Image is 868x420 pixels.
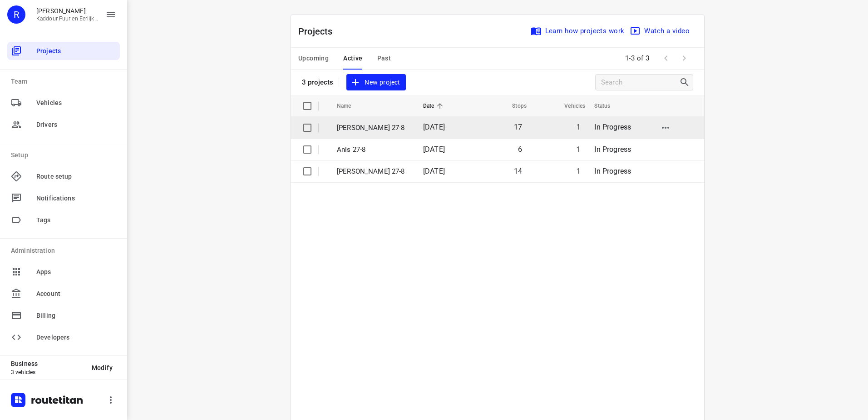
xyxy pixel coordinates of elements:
span: 6 [518,145,522,154]
div: Vehicles [7,94,120,112]
span: Previous Page [657,49,675,67]
div: Notifications [7,189,120,207]
span: In Progress [594,145,631,154]
span: [DATE] [423,123,445,131]
span: Vehicles [552,100,585,111]
span: Status [594,100,622,111]
span: Name [337,100,363,111]
div: Projects [7,42,120,60]
span: Drivers [36,120,116,130]
div: Billing [7,306,120,325]
p: Kaddour Puur en Eerlijk Vlees B.V. [36,15,98,22]
span: 1 [577,123,581,131]
p: Projects [298,25,340,38]
span: New project [352,77,400,88]
span: Vehicles [36,98,116,108]
p: [PERSON_NAME] 27-8 [337,123,409,133]
span: Account [36,289,116,299]
span: In Progress [594,123,631,131]
span: 1-3 of 3 [621,49,653,68]
span: In Progress [594,167,631,175]
span: [DATE] [423,145,445,154]
div: Developers [7,328,120,346]
span: 14 [514,167,522,175]
span: Developers [36,333,116,342]
p: Team [11,77,120,86]
button: Modify [84,360,120,376]
span: Projects [36,46,116,56]
span: Date [423,100,446,111]
span: 17 [514,123,522,131]
p: 3 projects [302,78,333,86]
div: R [7,5,25,24]
div: Route setup [7,167,120,185]
span: Upcoming [298,53,329,64]
button: New project [346,74,405,91]
p: Rachid Kaddour [36,7,98,15]
input: Search projects [601,75,679,90]
p: Anis 27-8 [337,145,409,155]
div: Drivers [7,115,120,134]
span: 1 [577,145,581,154]
span: Route setup [36,172,116,181]
span: Modify [92,364,113,371]
p: [PERSON_NAME] 27-8 [337,166,409,177]
span: Notifications [36,194,116,203]
span: Stops [500,100,527,111]
div: Search [679,77,693,88]
div: Account [7,285,120,303]
div: Tags [7,211,120,229]
p: 3 vehicles [11,369,84,375]
p: Administration [11,246,120,255]
span: Next Page [675,49,693,67]
div: Apps [7,263,120,281]
span: Billing [36,311,116,320]
span: Past [377,53,391,64]
span: [DATE] [423,167,445,175]
span: Apps [36,267,116,277]
span: Active [343,53,362,64]
p: Business [11,360,84,367]
span: 1 [577,167,581,175]
p: Setup [11,150,120,160]
span: Tags [36,215,116,225]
